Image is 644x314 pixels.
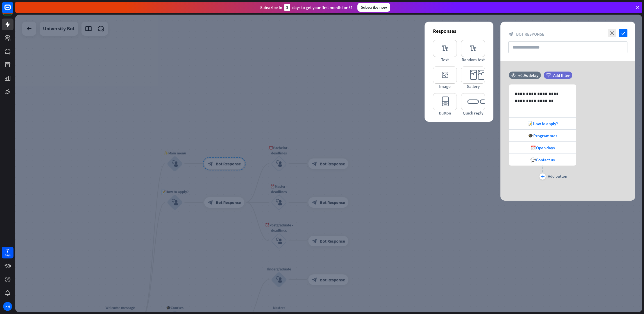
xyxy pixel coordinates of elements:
[548,174,567,179] div: Add button
[546,73,551,77] i: filter
[3,302,12,311] div: HM
[4,2,21,19] button: Open LiveChat chat widget
[619,29,627,37] i: check
[530,157,555,162] span: 💬Contact us
[527,121,558,126] span: 📝How to apply?
[511,73,516,77] i: time
[284,4,290,11] div: 3
[5,253,10,257] div: days
[528,133,557,138] span: 🎓Programmes
[2,247,13,258] a: 7 days
[541,175,545,178] i: plus
[6,248,9,253] div: 7
[518,73,538,78] div: +0.9s delay
[516,31,544,37] span: Bot Response
[531,145,555,150] span: 📅Open days
[608,29,616,37] i: close
[260,4,353,11] div: Subscribe in days to get your first month for $1
[553,73,570,78] span: Add filter
[508,32,513,37] i: block_bot_response
[357,3,390,12] div: Subscribe now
